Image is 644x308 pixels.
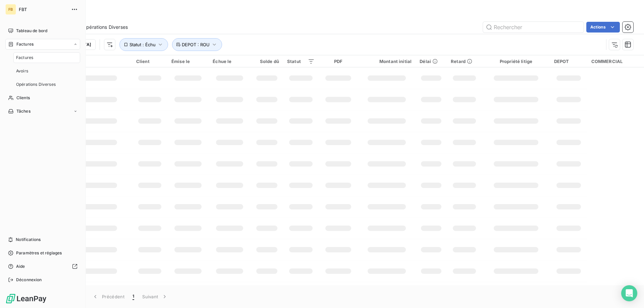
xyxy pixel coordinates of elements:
button: Actions [586,22,620,33]
div: Montant initial [362,59,412,64]
span: Factures [16,41,34,47]
a: Aide [5,261,80,272]
span: Notifications [16,237,41,243]
div: Client [136,59,163,64]
span: Opérations Diverses [16,81,56,87]
span: FBT [19,7,67,12]
div: PDF [323,59,354,64]
input: Rechercher [483,22,584,33]
span: Paramètres et réglages [16,250,62,256]
button: Statut : Échu [119,38,168,51]
span: Déconnexion [16,277,42,283]
div: Statut [287,59,315,64]
span: Statut : Échu [129,42,156,47]
span: Factures [16,55,33,61]
span: Tâches [16,108,31,114]
div: Open Intercom Messenger [621,285,637,301]
div: Propriété litige [486,59,546,64]
div: DEPOT [554,59,583,64]
div: COMMERCIAL [591,59,640,64]
button: 1 [128,290,138,304]
span: Avoirs [16,68,28,74]
div: Délai [420,59,443,64]
span: Tableau de bord [16,28,47,34]
span: Clients [16,95,30,101]
button: Suivant [138,290,172,304]
button: DEPOT : ROU [172,38,222,51]
div: Solde dû [255,59,279,64]
span: DEPOT : ROU [182,42,210,47]
span: 1 [132,293,134,300]
div: Échue le [213,59,247,64]
div: Retard [451,59,478,64]
span: Aide [16,263,25,269]
div: Émise le [171,59,205,64]
div: FB [5,4,16,15]
button: Précédent [88,290,128,304]
img: Logo LeanPay [5,293,47,304]
span: Opérations Diverses [83,24,128,30]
